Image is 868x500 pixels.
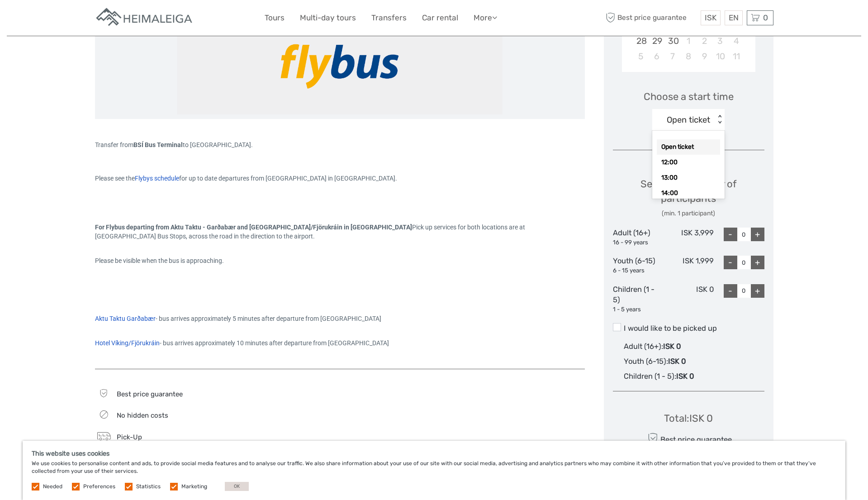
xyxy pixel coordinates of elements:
span: - bus arrives approximately 5 minutes after departure from [GEOGRAPHIC_DATA] [156,315,381,322]
div: Choose Saturday, October 11th, 2025 [728,49,744,64]
div: + [751,228,764,241]
div: Best price guarantee [645,430,731,446]
div: Choose Tuesday, October 7th, 2025 [664,49,680,64]
div: 13:00 [657,170,720,186]
div: Choose Tuesday, September 30th, 2025 [664,33,680,48]
span: Please see the [95,175,135,182]
span: No hidden costs [117,411,168,419]
div: (min. 1 participant) [613,209,764,218]
div: Open ticket [657,139,720,155]
span: Please be visible when the bus is approaching. [95,257,224,264]
p: We're away right now. Please check back later! [13,16,102,23]
div: + [751,284,764,298]
div: Choose Sunday, September 28th, 2025 [633,33,649,48]
a: Multi-day tours [300,11,356,24]
a: Transfers [371,11,407,24]
div: Choose Sunday, October 5th, 2025 [633,49,649,64]
div: < > [716,115,724,124]
label: Marketing [181,483,207,490]
div: 16 - 99 years [613,238,664,247]
div: ISK 3,999 [663,228,714,247]
div: Youth (6-15) [613,256,664,275]
div: - [724,284,737,298]
span: ISK [705,13,716,22]
button: Open LiveChat chat widget [104,14,115,25]
div: Total : ISK 0 [664,411,713,425]
a: Hotel Víking/Fjörukráin [95,339,160,347]
div: Choose Friday, October 3rd, 2025 [712,33,728,48]
div: - [724,256,737,269]
span: to [GEOGRAPHIC_DATA]. [183,141,253,148]
img: Apartments in Reykjavik [95,7,194,29]
button: OK [225,482,249,491]
span: 0 [762,13,769,22]
div: Adult (16+) [613,228,664,247]
span: Transfer from [95,141,133,148]
span: ISK 0 [668,357,686,366]
a: Aktu Taktu Garðabær [95,315,156,322]
div: Choose Thursday, October 2nd, 2025 [697,33,712,48]
span: Children (1 - 5) : [624,372,676,381]
a: Car rental [422,11,458,24]
div: ISK 1,999 [663,256,714,275]
span: Adult (16+) : [624,342,663,351]
a: More [474,11,497,24]
span: Best price guarantee [117,390,183,398]
span: ISK 0 [663,342,681,351]
div: We use cookies to personalise content and ads, to provide social media features and to analyse ou... [23,441,845,500]
h5: This website uses cookies [32,450,836,457]
label: Needed [43,483,62,490]
div: Open ticket [667,114,710,126]
span: BSÍ Bus Terminal [133,141,183,148]
div: EN [725,10,743,25]
div: Choose Friday, October 10th, 2025 [712,49,728,64]
div: 1 - 5 years [613,305,664,314]
div: Choose Monday, October 6th, 2025 [649,49,664,64]
div: Choose Thursday, October 9th, 2025 [697,49,712,64]
a: Flybys schedule [135,175,179,182]
div: Children (1 - 5) [613,284,664,314]
span: For Flybus departing from Aktu Taktu - Garðabær and [GEOGRAPHIC_DATA]/Fjörukráin in [GEOGRAPHIC_D... [95,224,412,231]
span: - bus arrives approximately 10 minutes after departure from [GEOGRAPHIC_DATA] [160,339,389,347]
span: for up to date departures from [GEOGRAPHIC_DATA] in [GEOGRAPHIC_DATA]. [179,175,397,182]
span: Pick-Up [117,433,142,441]
div: ISK 0 [663,284,714,314]
span: ISK 0 [676,372,694,381]
span: Youth (6-15) : [624,357,668,366]
label: I would like to be picked up [613,323,764,334]
div: + [751,256,764,269]
label: Statistics [136,483,161,490]
div: Choose Saturday, October 4th, 2025 [728,33,744,48]
div: Select the number of participants [613,177,764,218]
div: - [724,228,737,241]
span: Choose a start time [644,90,734,104]
div: 12:00 [657,155,720,170]
span: Best price guarantee [604,10,698,25]
div: Choose Monday, September 29th, 2025 [649,33,664,48]
div: 6 - 15 years [613,267,664,275]
span: Pick up services for both locations are at [GEOGRAPHIC_DATA] Bus Stops, across the road in the di... [95,224,526,240]
div: Choose Wednesday, October 1st, 2025 [680,33,696,48]
a: Tours [265,11,285,24]
div: 14:00 [657,186,720,201]
div: Choose Wednesday, October 8th, 2025 [680,49,696,64]
label: Preferences [83,483,115,490]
